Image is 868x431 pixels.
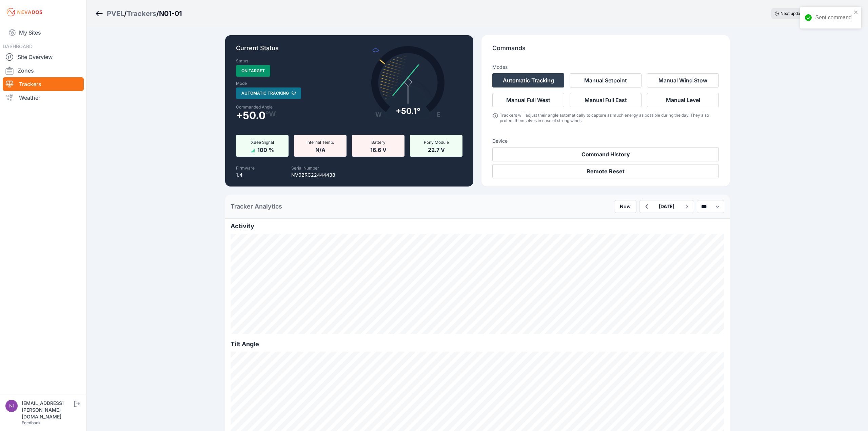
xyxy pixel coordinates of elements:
div: [EMAIL_ADDRESS][PERSON_NAME][DOMAIN_NAME] [22,400,73,420]
h3: Device [492,138,719,144]
span: DASHBOARD [3,43,33,49]
h2: Tracker Analytics [231,202,282,211]
span: Internal Temp. [307,140,334,145]
img: Nevados [5,7,43,18]
label: Firmware [236,165,255,171]
img: nick.fritz@nevados.solar [5,400,18,412]
button: Remote Reset [492,164,719,178]
a: Site Overview [3,50,84,64]
div: loading [291,90,296,95]
span: / [124,9,127,18]
a: PVEL [107,9,124,18]
h2: Activity [231,221,724,231]
button: Automatic Tracking [492,73,564,87]
button: Manual Full West [492,93,564,107]
button: Manual Level [647,93,719,107]
span: 22.7 V [428,145,445,153]
span: / [156,9,159,18]
p: Commands [492,43,719,58]
a: Feedback [22,420,41,425]
div: Trackers will adjust their angle automatically to capture as much energy as possible during the d... [500,113,719,123]
a: Trackers [3,77,84,91]
button: [DATE] [653,200,680,213]
span: 100 % [257,145,274,153]
nav: Breadcrumb [95,5,182,22]
button: Command History [492,147,719,161]
p: 1.4 [236,172,255,178]
button: Manual Setpoint [570,73,642,87]
a: Zones [3,64,84,77]
a: Trackers [127,9,156,18]
a: My Sites [3,24,84,41]
a: Weather [3,91,84,104]
div: + 50.1° [396,106,420,117]
h3: N01-01 [159,9,182,18]
label: Mode [236,81,247,86]
span: N/A [315,145,325,153]
button: Manual Wind Stow [647,73,719,87]
h3: Modes [492,64,508,71]
div: Sent command [815,14,852,22]
h2: Tilt Angle [231,339,724,349]
span: Automatic Tracking [236,87,301,99]
button: Manual Full East [570,93,642,107]
label: Serial Number [291,165,319,171]
p: NV02RC22444438 [291,172,335,178]
p: Current Status [236,43,462,58]
span: º W [265,111,276,117]
span: Pony Module [424,140,449,145]
button: close [854,9,859,15]
span: Next update in [781,11,808,16]
button: Now [614,200,636,213]
span: On Target [236,65,270,77]
label: Commanded Angle [236,104,345,110]
span: + 50.0 [236,111,265,119]
span: 16.6 V [370,145,387,153]
label: Status [236,58,248,64]
span: Battery [371,140,386,145]
span: XBee Signal [251,140,274,145]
